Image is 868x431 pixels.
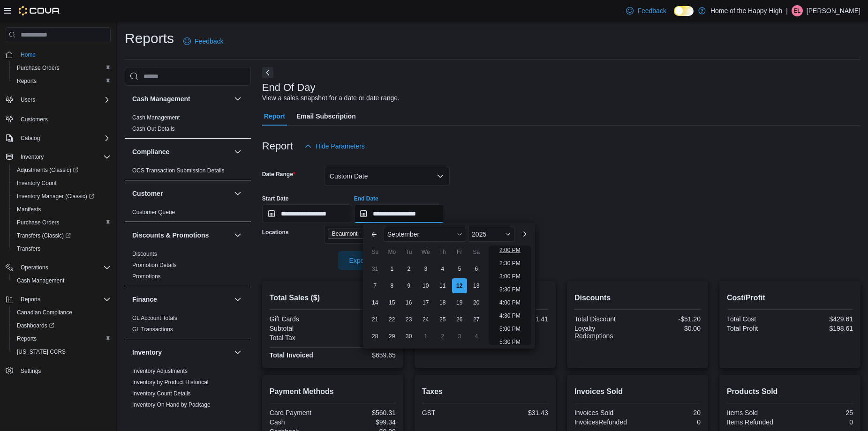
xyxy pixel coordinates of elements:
[401,329,416,344] div: day-30
[496,258,524,269] li: 2:30 PM
[17,294,111,305] span: Reports
[17,262,52,273] button: Operations
[132,208,175,216] span: Customer Queue
[132,348,162,357] h3: Inventory
[132,273,161,280] span: Promotions
[622,1,670,20] a: Feedback
[9,61,114,74] button: Purchase Orders
[132,230,230,240] button: Discounts & Promotions
[17,94,39,105] button: Users
[270,315,331,323] div: Gift Cards
[334,351,396,359] div: $659.65
[17,49,39,60] a: Home
[13,204,45,215] a: Manifests
[17,348,66,356] span: [US_STATE] CCRS
[17,113,111,125] span: Customers
[17,64,60,72] span: Purchase Orders
[639,315,701,323] div: -$51.20
[13,164,111,176] span: Adjustments (Classic)
[422,386,548,397] h2: Taxes
[132,379,209,386] span: Inventory by Product Historical
[496,245,524,256] li: 2:00 PM
[516,227,531,242] button: Next month
[270,351,313,359] strong: Total Invoiced
[639,418,701,426] div: 0
[418,329,433,344] div: day-1
[132,315,177,321] a: GL Account Totals
[487,409,548,416] div: $31.43
[13,75,40,87] a: Reports
[469,278,484,293] div: day-13
[125,29,174,48] h1: Reports
[270,325,331,332] div: Subtotal
[727,315,788,323] div: Total Cost
[496,297,524,308] li: 4:00 PM
[9,74,114,88] button: Reports
[368,312,383,327] div: day-21
[270,418,331,426] div: Cash
[574,325,636,340] div: Loyalty Redemptions
[17,335,37,342] span: Reports
[422,409,483,416] div: GST
[385,295,400,310] div: day-15
[232,347,243,358] button: Inventory
[489,245,531,345] ul: Time
[354,195,378,202] label: End Date
[452,278,467,293] div: day-12
[13,204,111,215] span: Manifests
[324,167,450,186] button: Custom Date
[13,62,63,74] a: Purchase Orders
[435,295,450,310] div: day-18
[385,261,400,276] div: day-1
[418,312,433,327] div: day-24
[9,190,114,203] a: Inventory Manager (Classic)
[334,315,396,323] div: $0.00
[401,261,416,276] div: day-2
[496,310,524,321] li: 4:30 PM
[232,230,243,241] button: Discounts & Promotions
[132,326,173,333] a: GL Transactions
[338,251,391,270] button: Export
[232,294,243,305] button: Finance
[2,261,114,274] button: Operations
[13,191,111,202] span: Inventory Manager (Classic)
[807,5,860,16] p: [PERSON_NAME]
[132,390,191,397] a: Inventory Count Details
[639,325,701,332] div: $0.00
[132,94,230,104] button: Cash Management
[262,229,289,236] label: Locations
[270,409,331,416] div: Card Payment
[13,230,111,241] span: Transfers (Classic)
[132,209,175,215] a: Customer Queue
[132,94,190,104] h3: Cash Management
[132,251,157,257] a: Discounts
[13,75,111,87] span: Reports
[301,137,369,156] button: Hide Parameters
[21,96,35,104] span: Users
[17,245,40,253] span: Transfers
[17,365,111,377] span: Settings
[468,227,514,242] div: Button. Open the year selector. 2025 is currently selected.
[385,312,400,327] div: day-22
[270,292,396,304] h2: Total Sales ($)
[452,312,467,327] div: day-26
[17,365,45,377] a: Settings
[367,260,485,345] div: September, 2025
[264,107,285,126] span: Report
[132,126,175,132] a: Cash Out Details
[9,274,114,287] button: Cash Management
[9,319,114,332] a: Dashboards
[368,278,383,293] div: day-7
[17,277,64,284] span: Cash Management
[270,386,396,397] h2: Payment Methods
[496,323,524,334] li: 5:00 PM
[727,325,788,332] div: Total Profit
[418,278,433,293] div: day-10
[13,217,111,228] span: Purchase Orders
[9,306,114,319] button: Canadian Compliance
[368,245,383,260] div: Su
[13,164,82,176] a: Adjustments (Classic)
[435,261,450,276] div: day-4
[435,278,450,293] div: day-11
[132,295,230,304] button: Finance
